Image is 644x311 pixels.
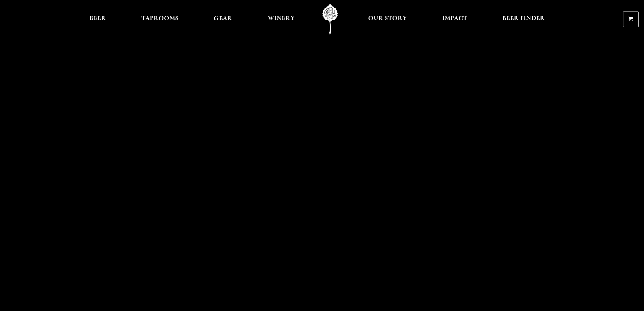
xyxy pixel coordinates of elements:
[438,4,472,35] a: Impact
[502,16,545,21] span: Beer Finder
[85,4,111,35] a: Beer
[368,16,407,21] span: Our Story
[214,16,232,21] span: Gear
[90,16,106,21] span: Beer
[364,4,411,35] a: Our Story
[268,16,295,21] span: Winery
[498,4,549,35] a: Beer Finder
[442,16,467,21] span: Impact
[141,16,178,21] span: Taprooms
[209,4,237,35] a: Gear
[317,4,343,35] a: Odell Home
[137,4,183,35] a: Taprooms
[263,4,299,35] a: Winery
